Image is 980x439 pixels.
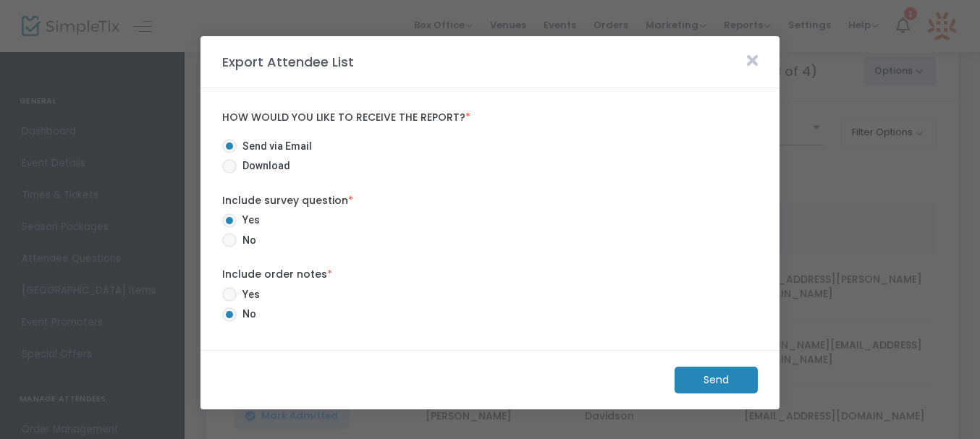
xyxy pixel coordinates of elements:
span: No [237,307,256,322]
span: Send via Email [237,139,312,154]
m-panel-title: Export Attendee List [215,52,361,72]
span: Download [237,158,290,174]
label: Include order notes [222,267,758,282]
span: Yes [237,287,260,302]
m-button: Send [675,367,758,393]
label: How would you like to receive the report? [222,111,758,124]
label: Include survey question [222,193,758,208]
span: Yes [237,213,260,228]
m-panel-header: Export Attendee List [200,36,780,88]
span: No [237,233,256,248]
